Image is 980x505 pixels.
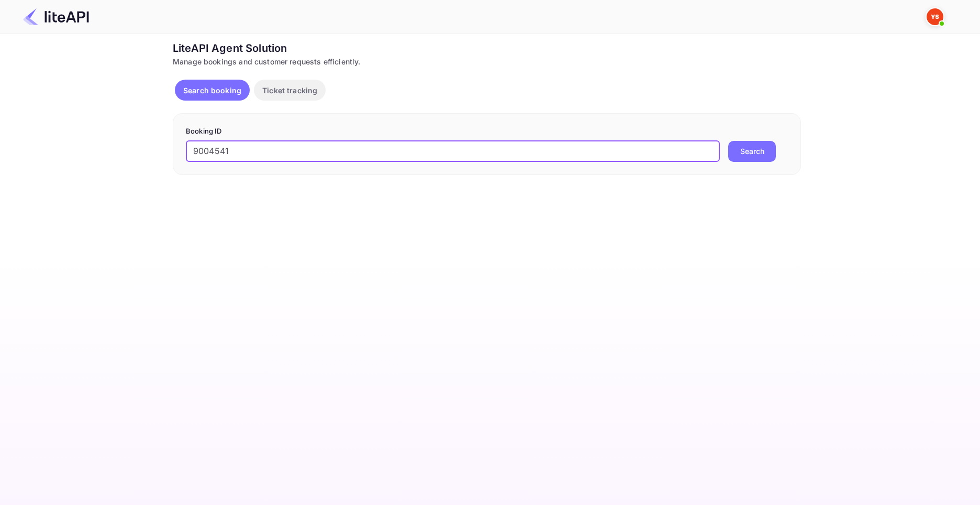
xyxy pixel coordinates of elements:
button: Search [728,141,776,162]
input: Enter Booking ID (e.g., 63782194) [186,141,720,162]
p: Booking ID [186,126,788,137]
p: Search booking [183,85,241,96]
div: Manage bookings and customer requests efficiently. [173,56,801,67]
div: LiteAPI Agent Solution [173,40,801,56]
img: Yandex Support [927,8,943,25]
img: LiteAPI Logo [23,8,89,25]
p: Ticket tracking [262,85,317,96]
